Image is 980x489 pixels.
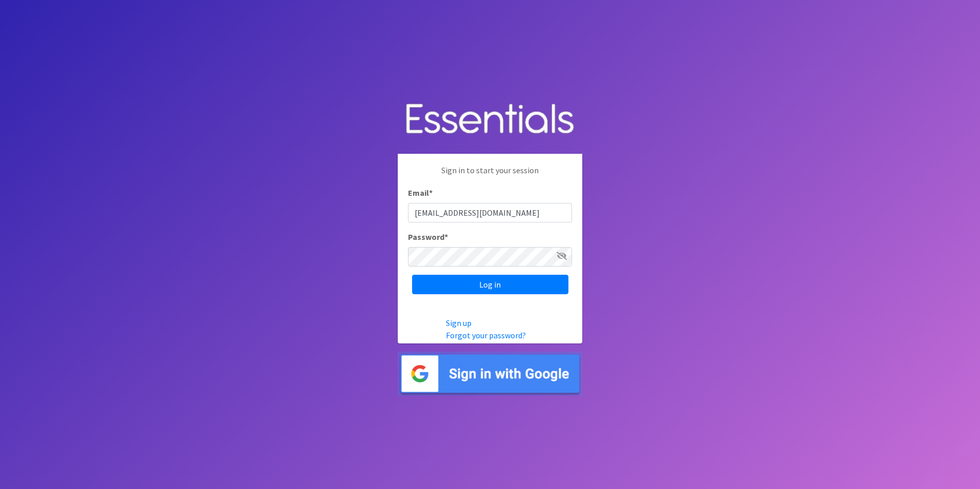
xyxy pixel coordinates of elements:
[408,187,433,199] label: Email
[444,232,448,242] abbr: required
[412,275,568,294] input: Log in
[446,318,472,328] a: Sign up
[408,231,448,243] label: Password
[398,93,582,146] img: Human Essentials
[408,164,572,187] p: Sign in to start your session
[446,330,526,340] a: Forgot your password?
[429,188,433,198] abbr: required
[398,352,582,396] img: Sign in with Google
